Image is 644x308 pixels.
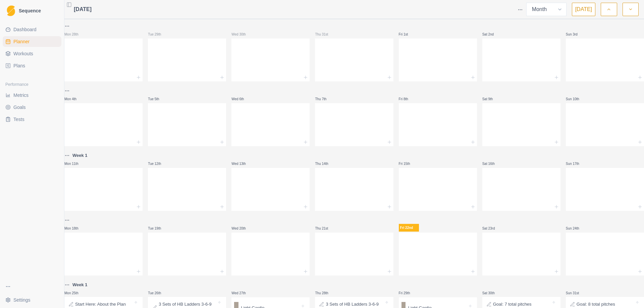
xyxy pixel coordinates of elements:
[13,92,29,99] span: Metrics
[64,32,85,37] p: Mon 28th
[64,291,85,296] p: Mon 25th
[399,32,419,37] p: Fri 1st
[13,26,37,33] span: Dashboard
[74,5,92,13] span: [DATE]
[566,161,586,166] p: Sun 17th
[482,291,502,296] p: Sat 30th
[148,161,168,166] p: Tue 12th
[482,32,502,37] p: Sat 2nd
[399,224,419,232] p: Fri 22nd
[231,161,252,166] p: Wed 13th
[3,60,61,71] a: Plans
[3,36,61,47] a: Planner
[13,38,30,45] span: Planner
[326,301,379,308] p: 3 Sets of HB Ladders 3-6-9
[64,226,85,231] p: Mon 18th
[72,282,88,288] p: Week 1
[72,152,88,159] p: Week 1
[75,301,126,308] p: Start Here: About the Plan
[3,90,61,101] a: Metrics
[13,116,24,123] span: Tests
[482,97,502,102] p: Sat 9th
[19,8,41,13] span: Sequence
[64,97,85,102] p: Mon 4th
[482,161,502,166] p: Sat 16th
[231,226,252,231] p: Wed 20th
[148,97,168,102] p: Tue 5th
[231,97,252,102] p: Wed 6th
[566,226,586,231] p: Sun 24th
[566,291,586,296] p: Sun 31st
[399,161,419,166] p: Fri 15th
[315,97,335,102] p: Thu 7th
[148,291,168,296] p: Tue 26th
[482,226,502,231] p: Sat 23rd
[3,24,61,35] a: Dashboard
[3,3,61,19] a: LogoSequence
[566,97,586,102] p: Sun 10th
[566,32,586,37] p: Sun 3rd
[231,291,252,296] p: Wed 27th
[399,97,419,102] p: Fri 8th
[577,301,615,308] p: Goal: 8 total pitches
[13,104,26,111] span: Goals
[315,226,335,231] p: Thu 21st
[3,295,61,305] button: Settings
[7,5,15,16] img: Logo
[13,50,33,57] span: Workouts
[399,291,419,296] p: Fri 29th
[3,48,61,59] a: Workouts
[148,226,168,231] p: Tue 19th
[148,32,168,37] p: Tue 29th
[3,102,61,113] a: Goals
[493,301,532,308] p: Goal: 7 total pitches
[3,79,61,90] div: Performance
[13,62,25,69] span: Plans
[572,3,595,16] button: [DATE]
[315,161,335,166] p: Thu 14th
[3,114,61,125] a: Tests
[231,32,252,37] p: Wed 30th
[64,161,85,166] p: Mon 11th
[315,291,335,296] p: Thu 28th
[315,32,335,37] p: Thu 31st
